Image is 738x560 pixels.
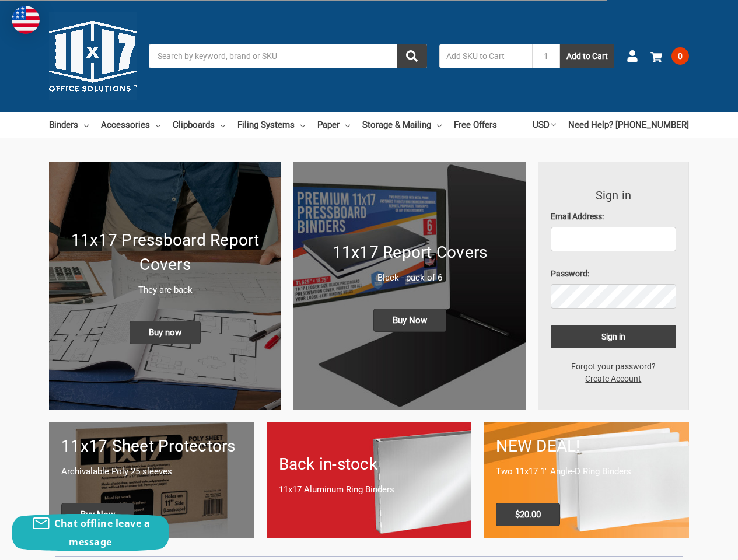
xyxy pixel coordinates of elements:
a: Binders [49,112,89,138]
label: Email Address: [551,211,677,223]
input: Add SKU to Cart [439,44,532,68]
span: Buy now [130,321,201,344]
span: Buy Now [373,309,446,332]
label: Password: [551,268,677,280]
a: USD [533,112,556,138]
p: They are back [61,283,269,297]
h1: NEW DEAL! [496,434,677,459]
span: Chat offline leave a message [54,517,150,548]
img: 11x17.com [49,12,137,100]
span: Buy Now [61,503,134,526]
p: Black - pack of 6 [306,271,513,285]
img: duty and tax information for United States [12,6,40,34]
img: 11x17 Report Covers [293,162,526,409]
input: Search by keyword, brand or SKU [149,44,427,68]
a: Free Offers [454,112,497,138]
span: 0 [671,47,689,65]
input: Sign in [551,325,677,348]
a: Accessories [101,112,160,138]
a: Back in-stock 11x17 Aluminum Ring Binders [267,422,472,538]
a: Paper [317,112,350,138]
h1: 11x17 Report Covers [306,240,513,265]
a: Filing Systems [237,112,305,138]
a: 0 [650,41,689,71]
button: Add to Cart [560,44,614,68]
img: New 11x17 Pressboard Binders [49,162,281,409]
a: Need Help? [PHONE_NUMBER] [568,112,689,138]
a: 11x17 Binder 2-pack only $20.00 NEW DEAL! Two 11x17 1" Angle-D Ring Binders $20.00 [484,422,689,538]
h1: 11x17 Pressboard Report Covers [61,228,269,277]
a: Storage & Mailing [362,112,442,138]
h1: 11x17 Sheet Protectors [61,434,242,459]
a: 11x17 sheet protectors 11x17 Sheet Protectors Archivalable Poly 25 sleeves Buy Now [49,422,254,538]
h1: Back in-stock [279,452,460,477]
h3: Sign in [551,187,677,204]
a: 11x17 Report Covers 11x17 Report Covers Black - pack of 6 Buy Now [293,162,526,409]
a: New 11x17 Pressboard Binders 11x17 Pressboard Report Covers They are back Buy now [49,162,281,409]
p: 11x17 Aluminum Ring Binders [279,483,460,496]
p: Archivalable Poly 25 sleeves [61,465,242,478]
button: Chat offline leave a message [12,514,169,551]
a: Clipboards [173,112,225,138]
p: Two 11x17 1" Angle-D Ring Binders [496,465,677,478]
span: $20.00 [496,503,560,526]
a: Forgot your password? [565,360,662,373]
a: Create Account [579,373,648,385]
